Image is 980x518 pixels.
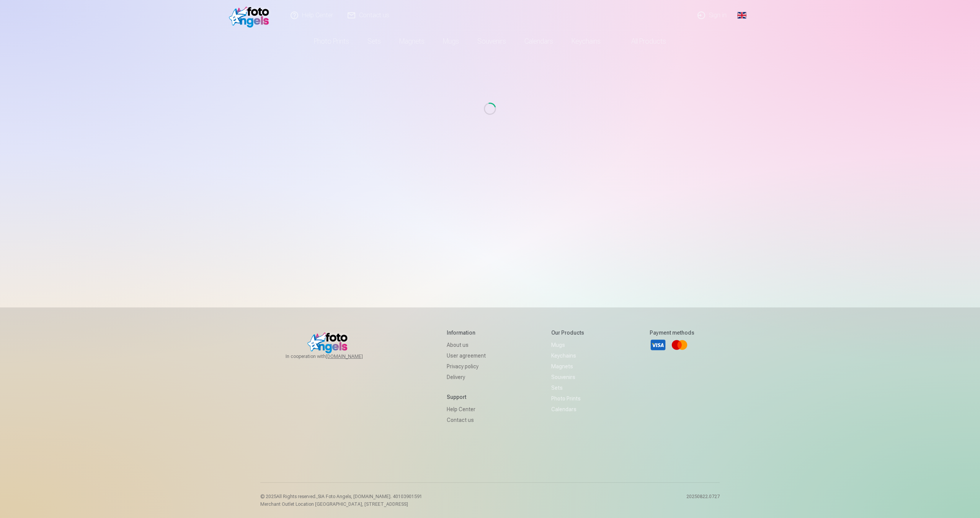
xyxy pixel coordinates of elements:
a: Sets [551,382,584,393]
h5: Our products [551,329,584,337]
a: Mugs [551,340,584,350]
a: About us [447,340,486,350]
h5: Information [447,329,486,337]
a: Calendars [515,31,562,52]
a: Magnets [390,31,434,52]
a: Delivery [447,372,486,382]
a: [DOMAIN_NAME] [326,353,381,359]
a: Visa [650,337,666,353]
a: Photo prints [551,393,584,404]
a: Photo prints [305,31,358,52]
h5: Support [447,393,486,401]
a: Contact us [447,415,486,425]
a: Souvenirs [551,372,584,382]
p: © 2025 All Rights reserved. , [260,493,422,500]
a: Souvenirs [468,31,515,52]
p: 20250822.0727 [686,493,720,507]
a: Help Center [447,404,486,415]
span: SIA Foto Angels, [DOMAIN_NAME]. 40103901591 [318,494,422,499]
a: Calendars [551,404,584,415]
a: Sets [358,31,390,52]
a: Magnets [551,361,584,372]
a: All products [610,31,675,52]
a: User agreement [447,350,486,361]
span: In cooperation with [286,353,381,359]
a: Mugs [434,31,468,52]
a: Mastercard [671,337,688,353]
a: Privacy policy [447,361,486,372]
img: /fa1 [229,3,273,28]
p: Merchant Outlet Location [GEOGRAPHIC_DATA], [STREET_ADDRESS] [260,501,422,507]
a: Keychains [562,31,610,52]
h5: Payment methods [650,329,694,337]
a: Keychains [551,350,584,361]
